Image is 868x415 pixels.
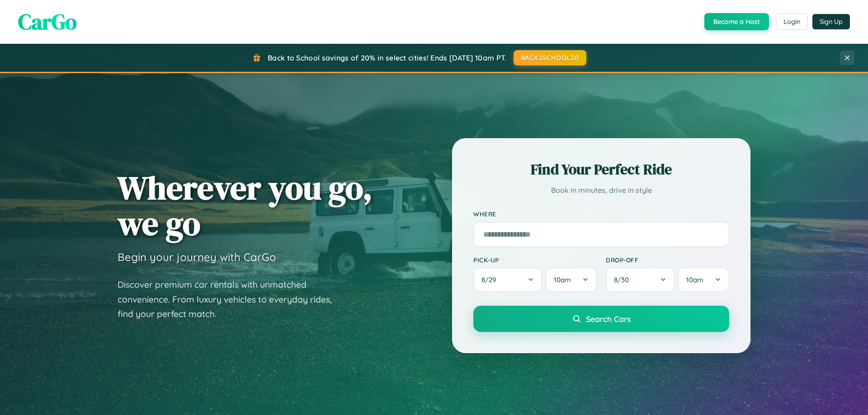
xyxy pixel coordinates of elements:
button: 8/30 [606,267,675,292]
button: Login [776,14,808,30]
button: Sign Up [812,14,850,29]
span: 8 / 29 [481,275,500,284]
h1: Wherever you go, we go [118,170,373,241]
span: Back to School savings of 20% in select cities! Ends [DATE] 10am PT. [268,53,506,62]
button: 10am [546,267,597,292]
span: Search Cars [586,314,631,324]
p: Book in minutes, drive in style [473,184,729,197]
h3: Begin your journey with CarGo [118,250,276,264]
button: 10am [678,267,729,292]
label: Drop-off [606,256,729,264]
span: 10am [554,275,571,284]
span: 8 / 30 [614,275,633,284]
button: 8/29 [473,267,542,292]
p: Discover premium car rentals with unmatched convenience. From luxury vehicles to everyday rides, ... [118,277,344,322]
span: 10am [686,275,703,284]
button: Search Cars [473,306,729,332]
span: CarGo [18,7,77,37]
label: Where [473,210,729,218]
button: Become a Host [704,13,769,30]
label: Pick-up [473,256,597,264]
h2: Find Your Perfect Ride [473,159,729,179]
button: BACK2SCHOOL20 [514,50,586,65]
